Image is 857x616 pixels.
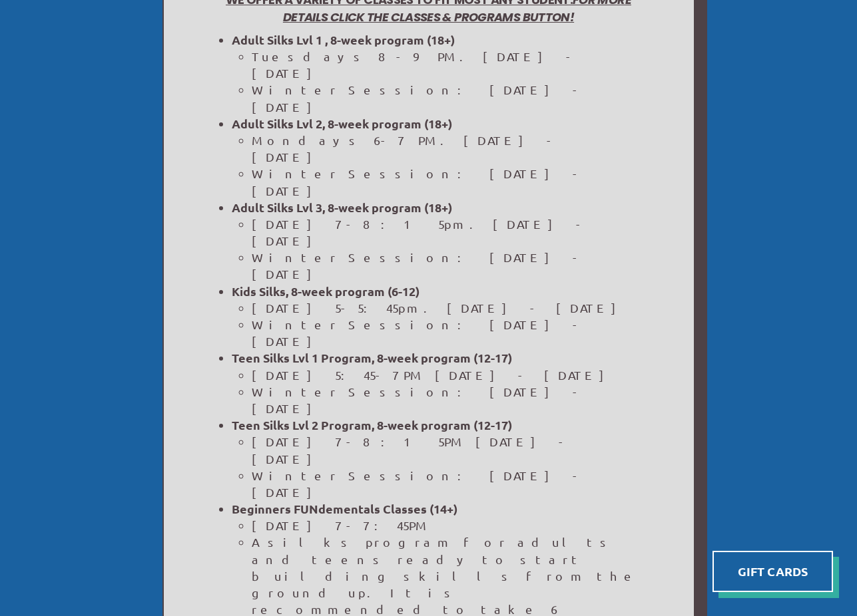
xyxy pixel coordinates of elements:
[252,299,645,316] li: [DATE] 5-5:45pm. [DATE] - [DATE]
[252,433,645,466] li: [DATE] 7-8:15PM [DATE] - [DATE]
[232,116,452,131] strong: Adult Silks Lvl 2, 8-week program (18+)
[252,165,645,198] li: Winter Session: [DATE] - [DATE]
[252,48,645,81] li: Tuesdays 8-9 PM. [DATE] - [DATE]
[232,283,420,299] strong: Kids Silks, 8-week program (6-12)
[232,501,457,516] strong: Beginners FUNdementals Classes (14+)
[232,32,455,47] strong: Adult Silks Lvl 1 , 8-week program (18+)
[232,350,512,365] b: Teen Silks Lvl 1 Program, 8-week program (12-17)
[252,517,645,534] li: [DATE] 7-7:45PM
[232,200,452,215] strong: Adult Silks Lvl 3, 8-week program (18+)
[252,367,645,383] li: [DATE] 5:45-7PM [DATE] - [DATE]
[252,316,645,349] li: Winter Session: [DATE] - [DATE]
[252,216,645,249] li: [DATE] 7-8:15pm. [DATE] - [DATE]
[252,132,645,165] li: Mondays 6-7 PM. [DATE] - [DATE]
[252,383,645,416] li: Winter Session: [DATE] - [DATE]
[252,249,645,282] li: Winter Session: [DATE] - [DATE]
[232,417,512,432] b: Teen Silks Lvl 2 Program, 8-week program (12-17)
[252,81,645,114] li: Winter Session: [DATE] - [DATE]
[252,467,645,500] li: Winter Session: [DATE] - [DATE]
